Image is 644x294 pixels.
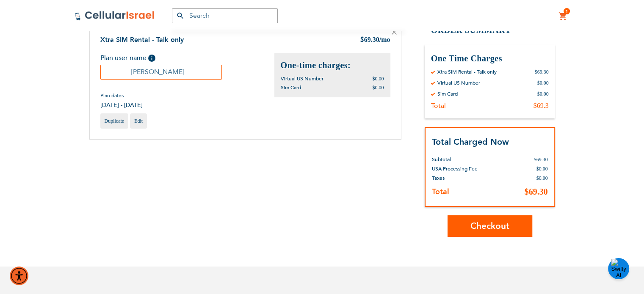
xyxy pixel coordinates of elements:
span: Duplicate [105,118,124,124]
span: $0.00 [536,166,548,172]
div: 69.30 [360,35,390,45]
span: /mo [379,36,390,43]
span: USA Processing Fee [432,165,478,172]
span: Plan user name [100,53,146,63]
div: $0.00 [537,80,549,86]
div: Xtra SIM Rental - Talk only [437,69,497,75]
span: 1 [565,8,568,15]
a: Edit [130,113,147,129]
th: Subtotal [432,148,509,164]
span: Help [148,55,155,62]
div: Accessibility Menu [10,267,28,285]
strong: Total [432,187,449,197]
h3: One Time Charges [431,53,549,64]
span: Checkout [470,220,509,232]
span: Edit [134,118,143,124]
th: Taxes [432,173,509,183]
a: Duplicate [100,113,129,129]
span: $0.00 [536,175,548,181]
div: Sim Card [437,91,458,97]
a: 1 [558,11,568,22]
div: Total [431,102,446,110]
button: Checkout [448,215,532,237]
span: $0.00 [373,85,384,91]
div: Virtual US Number [437,80,480,86]
strong: Total Charged Now [432,136,509,148]
h2: One-time charges: [281,60,384,71]
a: Xtra SIM Rental - Talk only [100,35,184,44]
span: Virtual US Number [281,75,323,82]
input: Search [172,8,278,23]
span: Sim Card [281,84,301,91]
span: $69.30 [534,157,548,162]
img: Cellular Israel Logo [75,11,155,21]
span: $ [360,36,364,45]
span: $69.30 [525,187,548,196]
span: [DATE] - [DATE] [100,101,143,109]
div: $69.3 [533,102,549,110]
span: Plan dates [100,92,143,99]
div: $69.30 [535,69,549,75]
div: $0.00 [537,91,549,97]
span: $0.00 [373,76,384,82]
